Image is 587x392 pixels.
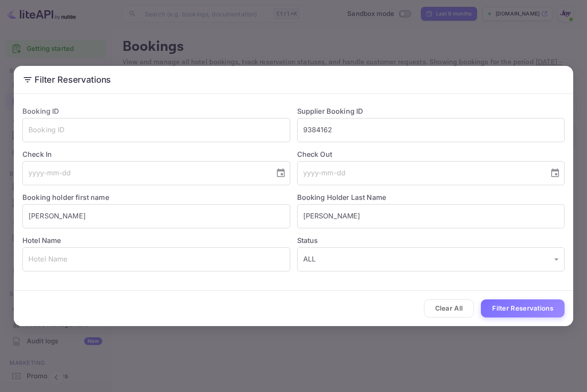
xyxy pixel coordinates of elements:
[272,165,289,182] button: Choose date
[424,299,474,318] button: Clear All
[22,236,61,245] label: Hotel Name
[297,235,565,246] label: Status
[22,193,109,202] label: Booking holder first name
[297,247,565,271] div: ALL
[297,107,364,115] label: Supplier Booking ID
[297,161,543,185] input: yyyy-mm-dd
[14,66,573,93] h2: Filter Reservations
[22,149,290,159] label: Check In
[22,161,269,185] input: yyyy-mm-dd
[297,149,565,159] label: Check Out
[22,118,290,142] input: Booking ID
[22,204,290,228] input: Holder First Name
[297,193,386,202] label: Booking Holder Last Name
[297,204,565,228] input: Holder Last Name
[22,107,60,115] label: Booking ID
[546,165,564,182] button: Choose date
[297,118,565,142] input: Supplier Booking ID
[481,299,565,318] button: Filter Reservations
[22,247,290,271] input: Hotel Name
